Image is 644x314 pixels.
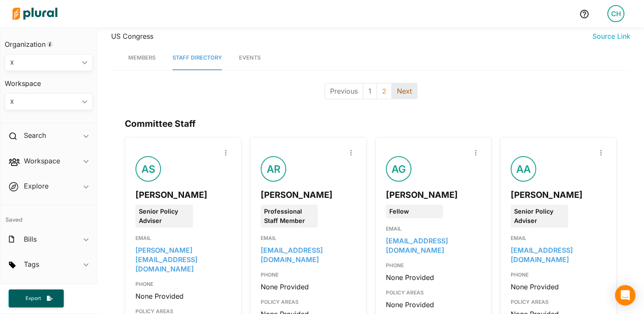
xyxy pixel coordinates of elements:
[239,46,261,70] a: Events
[261,156,286,182] div: AR
[511,188,606,201] div: [PERSON_NAME]
[135,228,231,245] div: EMAIL
[20,295,47,302] span: Export
[135,188,231,201] div: [PERSON_NAME]
[24,181,49,191] h2: Explore
[10,97,79,106] div: X
[261,205,318,227] div: Professional Staff Member
[386,273,481,282] div: None Provided
[511,264,606,282] div: PHONE
[135,291,231,301] div: None Provided
[261,291,356,309] div: POLICY AREAS
[261,188,356,201] div: [PERSON_NAME]
[261,282,356,291] div: None Provided
[592,32,630,40] a: Source Link
[239,54,261,61] span: Events
[386,218,481,236] div: EMAIL
[10,58,79,67] div: X
[135,246,198,273] a: [PERSON_NAME][EMAIL_ADDRESS][DOMAIN_NAME]
[5,71,93,90] h3: Workspace
[386,237,448,254] a: [EMAIL_ADDRESS][DOMAIN_NAME]
[601,2,631,26] a: CH
[172,46,222,70] a: Staff Directory
[261,228,356,245] div: EMAIL
[511,291,606,309] div: POLICY AREAS
[135,156,161,182] div: AS
[9,289,64,308] button: Export
[511,228,606,245] div: EMAIL
[386,205,443,218] div: Fellow
[5,32,93,51] h3: Organization
[135,205,193,227] div: Senior Policy Adviser
[511,205,568,227] div: Senior Policy Adviser
[24,131,46,140] h2: Search
[386,156,411,182] div: AG
[128,54,155,61] span: Members
[24,260,39,269] h2: Tags
[24,234,37,244] h2: Bills
[261,246,323,264] a: [EMAIL_ADDRESS][DOMAIN_NAME]
[135,274,231,291] div: PHONE
[377,83,392,99] button: 2
[511,282,606,291] div: None Provided
[261,264,356,282] div: PHONE
[391,83,417,99] button: Next
[0,205,97,226] h4: Saved
[615,285,635,305] div: Open Intercom Messenger
[386,188,481,201] div: [PERSON_NAME]
[511,156,536,182] div: AA
[46,40,54,48] div: Tooltip anchor
[607,5,624,22] div: CH
[125,119,617,134] h2: Committee Staff
[386,255,481,273] div: PHONE
[111,32,153,40] span: US Congress
[511,246,573,264] a: [EMAIL_ADDRESS][DOMAIN_NAME]
[24,156,60,166] h2: Workspace
[128,46,155,70] a: Members
[386,300,481,309] div: None Provided
[386,282,481,300] div: POLICY AREAS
